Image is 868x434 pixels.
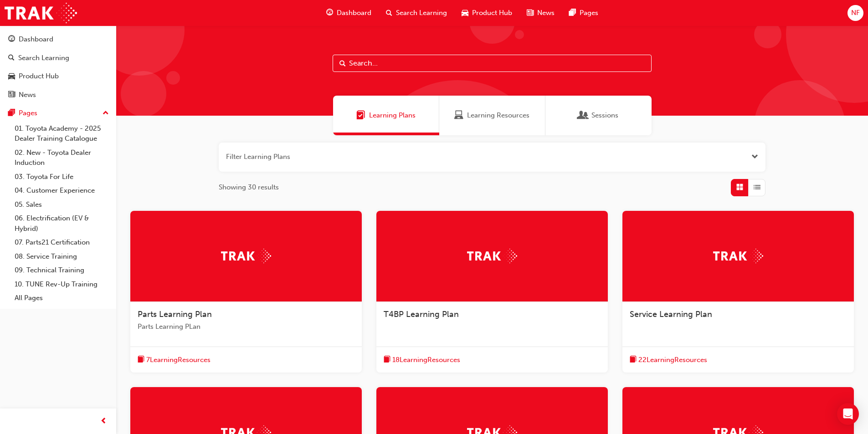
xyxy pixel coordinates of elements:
[384,309,459,319] span: T4BP Learning Plan
[219,182,279,193] span: Showing 30 results
[11,291,113,305] a: All Pages
[4,68,113,85] a: Product Hub
[18,53,69,63] div: Search Learning
[537,8,555,18] span: News
[339,58,346,69] span: Search
[467,249,517,263] img: Trak
[19,90,36,100] div: News
[751,152,758,162] button: Open the filter
[545,96,652,135] a: SessionsSessions
[569,7,576,19] span: pages-icon
[221,249,271,263] img: Trak
[630,309,712,319] span: Service Learning Plan
[100,416,107,427] span: prev-icon
[5,3,77,23] img: Trak
[333,96,439,135] a: Learning PlansLearning Plans
[376,211,608,373] a: TrakT4BP Learning Planbook-icon18LearningResources
[8,109,15,117] span: pages-icon
[326,7,333,19] span: guage-icon
[11,277,113,291] a: 10. TUNE Rev-Up Training
[384,354,390,366] span: book-icon
[146,355,211,365] span: 7 Learning Resources
[138,322,354,332] span: Parts Learning PLan
[4,31,113,48] a: Dashboard
[847,5,863,21] button: NF
[630,354,707,366] button: book-icon22LearningResources
[11,146,113,170] a: 02. New - Toyota Dealer Induction
[630,354,637,366] span: book-icon
[8,36,15,44] span: guage-icon
[454,110,463,121] span: Learning Resources
[562,4,606,22] a: pages-iconPages
[8,91,15,99] span: news-icon
[4,29,113,105] button: DashboardSearch LearningProduct HubNews
[386,7,392,19] span: search-icon
[392,355,460,365] span: 18 Learning Resources
[319,4,379,22] a: guage-iconDashboard
[138,354,144,366] span: book-icon
[467,110,529,121] span: Learning Resources
[4,105,113,122] button: Pages
[103,107,109,119] span: up-icon
[138,354,211,366] button: book-icon7LearningResources
[622,211,854,373] a: TrakService Learning Planbook-icon22LearningResources
[638,355,707,365] span: 22 Learning Resources
[11,211,113,235] a: 06. Electrification (EV & Hybrid)
[754,182,760,193] span: List
[527,7,534,19] span: news-icon
[138,309,212,319] span: Parts Learning Plan
[11,198,113,212] a: 05. Sales
[369,110,416,121] span: Learning Plans
[11,235,113,250] a: 07. Parts21 Certification
[736,182,743,193] span: Grid
[519,4,562,22] a: news-iconNews
[396,8,447,18] span: Search Learning
[439,96,545,135] a: Learning ResourcesLearning Resources
[11,122,113,146] a: 01. Toyota Academy - 2025 Dealer Training Catalogue
[579,110,588,121] span: Sessions
[851,8,860,18] span: NF
[19,34,53,45] div: Dashboard
[11,263,113,277] a: 09. Technical Training
[462,7,468,19] span: car-icon
[580,8,598,18] span: Pages
[837,403,859,425] div: Open Intercom Messenger
[8,54,15,62] span: search-icon
[8,72,15,81] span: car-icon
[11,184,113,198] a: 04. Customer Experience
[356,110,365,121] span: Learning Plans
[19,71,59,82] div: Product Hub
[384,354,460,366] button: book-icon18LearningResources
[4,87,113,103] a: News
[4,50,113,66] a: Search Learning
[591,110,618,121] span: Sessions
[379,4,454,22] a: search-iconSearch Learning
[19,108,37,118] div: Pages
[454,4,519,22] a: car-iconProduct Hub
[130,211,362,373] a: TrakParts Learning PlanParts Learning PLanbook-icon7LearningResources
[713,249,763,263] img: Trak
[333,55,652,72] input: Search...
[11,170,113,184] a: 03. Toyota For Life
[472,8,512,18] span: Product Hub
[11,250,113,264] a: 08. Service Training
[337,8,371,18] span: Dashboard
